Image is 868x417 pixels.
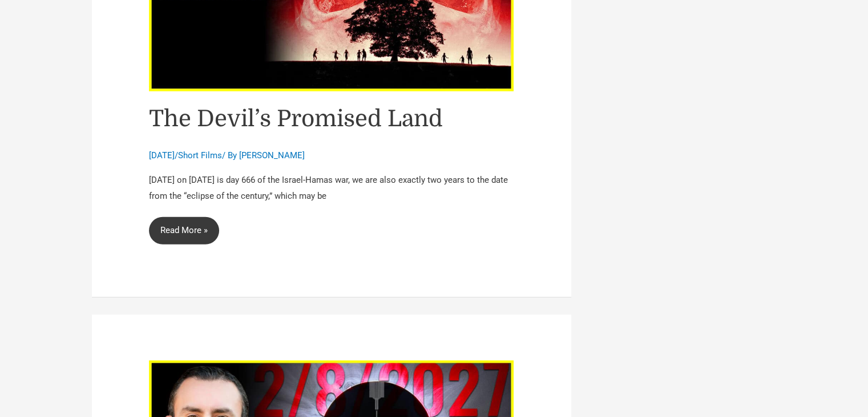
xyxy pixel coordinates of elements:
div: / / By [149,150,514,162]
span: [DATE] [149,150,175,161]
a: [PERSON_NAME] [239,150,305,161]
a: The Devil’s Promised Land [149,106,443,132]
a: Short Films [178,150,222,161]
a: Read More » [149,217,219,244]
p: [DATE] on [DATE] is day 666 of the Israel-Hamas war, we are also exactly two years to the date fr... [149,173,514,205]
